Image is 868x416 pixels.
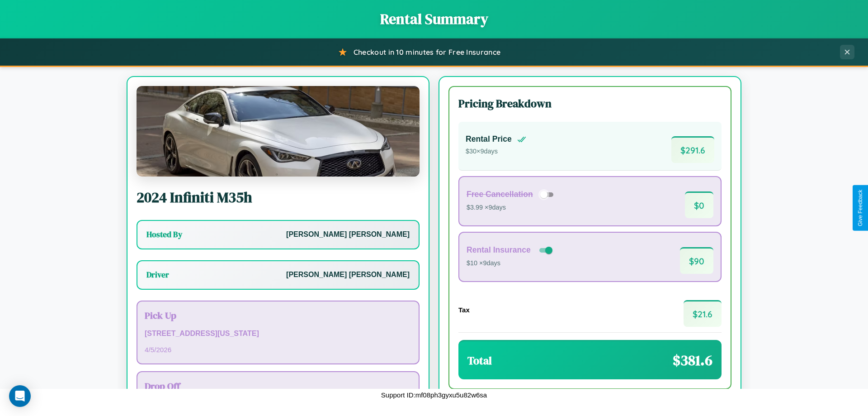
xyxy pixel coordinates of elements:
[857,190,863,226] div: Give Feedback
[145,379,411,392] h3: Drop Off
[145,327,411,340] p: [STREET_ADDRESS][US_STATE]
[467,245,531,255] h4: Rental Insurance
[467,258,554,269] p: $10 × 9 days
[467,190,533,199] h4: Free Cancellation
[466,146,526,158] p: $ 30 × 9 days
[458,96,722,111] h3: Pricing Breakdown
[467,202,557,214] p: $3.99 × 9 days
[680,247,713,274] span: $ 90
[146,269,169,280] h3: Driver
[684,300,722,327] span: $ 21.6
[381,389,487,401] p: Support ID: mf08ph3gyxu5u82w6sa
[673,350,712,370] span: $ 381.6
[466,134,512,144] h4: Rental Price
[354,48,500,57] span: Checkout in 10 minutes for Free Insurance
[145,344,411,356] p: 4 / 5 / 2026
[286,268,410,282] p: [PERSON_NAME] [PERSON_NAME]
[685,191,713,218] span: $ 0
[145,309,411,322] h3: Pick Up
[146,229,182,240] h3: Hosted By
[467,353,492,368] h3: Total
[137,187,420,207] h2: 2024 Infiniti M35h
[9,9,859,29] h1: Rental Summary
[671,136,714,163] span: $ 291.6
[286,228,410,241] p: [PERSON_NAME] [PERSON_NAME]
[137,86,420,177] img: Infiniti M35h
[9,385,31,407] div: Open Intercom Messenger
[458,306,470,314] h4: Tax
